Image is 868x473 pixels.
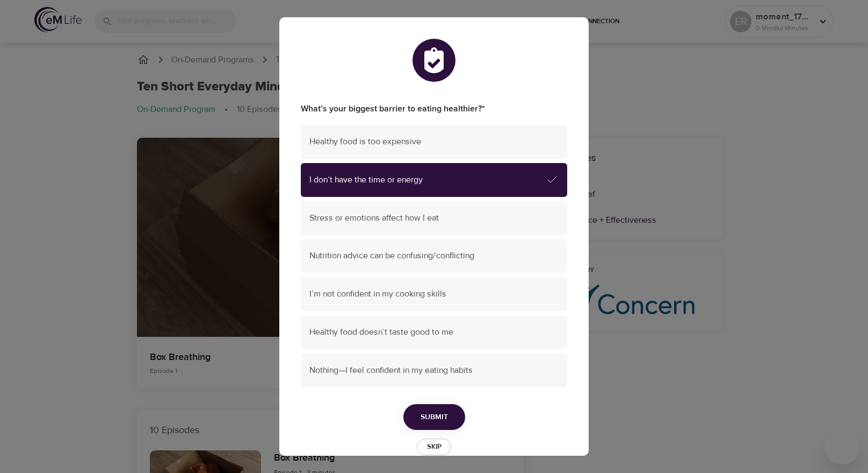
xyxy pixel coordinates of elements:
span: Stress or emotions affect how I eat [309,212,559,224]
span: I don’t have the time or energy [309,174,546,186]
label: What’s your biggest barrier to eating healthier? [301,103,567,115]
span: Nothing—I feel confident in my eating habits [309,364,559,377]
span: Healthy food doesn’t taste good to me [309,326,559,338]
span: Skip [422,441,446,453]
span: Nutrition advice can be confusing/conflicting [309,250,559,262]
button: Skip [417,439,451,455]
span: Healthy food is too expensive [309,136,559,148]
span: I’m not confident in my cooking skills [309,288,559,300]
button: Submit [403,404,465,430]
span: Submit [421,411,448,424]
